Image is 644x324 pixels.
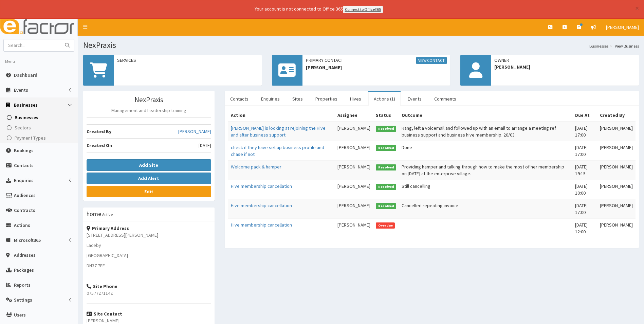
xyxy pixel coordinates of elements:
td: [PERSON_NAME] [597,180,636,199]
td: [DATE] 12:00 [572,218,597,238]
span: [PERSON_NAME] [306,64,447,71]
a: Connect to Office365 [343,6,383,13]
a: Edit [87,186,211,197]
b: Created On [87,142,112,148]
span: Users [14,312,26,318]
span: Audiences [14,192,36,198]
b: Add Alert [138,175,159,181]
td: [PERSON_NAME] [335,218,373,238]
span: Dashboard [14,72,37,78]
td: Still cancelling [399,180,572,199]
h1: NexPraxis [83,41,639,50]
p: 07577271142 [87,290,211,296]
b: Edit [144,188,153,195]
span: Microsoft365 [14,237,41,243]
span: Actions [14,222,30,228]
span: Resolved [376,164,396,170]
b: Created By [87,128,111,134]
span: Resolved [376,145,396,151]
small: Active [102,212,113,217]
a: Hives [345,92,367,106]
span: Services [117,57,258,64]
a: Events [402,92,427,106]
td: [PERSON_NAME] [597,122,636,141]
a: Businesses [589,43,608,49]
span: [DATE] [199,142,211,149]
a: Enquiries [256,92,285,106]
a: Sites [287,92,308,106]
span: Owner [494,57,636,64]
span: Resolved [376,184,396,190]
h3: home [87,211,101,217]
th: Created By [597,109,636,122]
input: Search... [4,39,61,51]
a: [PERSON_NAME] [601,19,644,36]
a: Actions (1) [368,92,401,106]
a: [PERSON_NAME] is looking at rejoining the Hive and after business support [231,125,326,138]
strong: Primary Address [87,225,129,231]
p: DN37 7FF [87,262,211,269]
div: Your account is not connected to Office 365 [120,5,517,13]
span: Bookings [14,147,34,154]
span: Businesses [14,102,38,108]
a: [PERSON_NAME] [178,128,211,135]
span: Sectors [15,125,31,131]
th: Action [228,109,335,122]
strong: Site Phone [87,283,117,289]
li: View Business [608,43,639,49]
td: [DATE] 17:00 [572,141,597,160]
a: Properties [310,92,343,106]
span: Resolved [376,203,396,209]
span: Primary Contact [306,57,447,64]
strong: Site Contact [87,311,122,317]
span: Settings [14,297,32,303]
a: Welcome pack & hamper [231,164,281,170]
a: Hive membership cancellation [231,202,292,209]
span: Payment Types [15,135,46,141]
span: Events [14,87,28,93]
td: [PERSON_NAME] [597,141,636,160]
span: Addresses [14,252,36,258]
a: Sectors [2,123,78,133]
td: Done [399,141,572,160]
a: Hive membership cancellation [231,183,292,189]
td: [DATE] 10:00 [572,180,597,199]
td: Cancelled repeating invoice [399,199,572,218]
a: Payment Types [2,133,78,143]
a: Businesses [2,112,78,123]
b: Add Site [139,162,158,168]
a: View Contact [416,57,447,64]
span: Businesses [15,114,38,121]
td: [DATE] 17:00 [572,122,597,141]
td: [PERSON_NAME] [597,218,636,238]
a: Hive membership cancellation [231,222,292,228]
p: [GEOGRAPHIC_DATA] [87,252,211,259]
span: Resolved [376,126,396,132]
td: Providing hamper and talking through how to make the most of her membership on [DATE] at the ente... [399,160,572,180]
td: [DATE] 17:00 [572,199,597,218]
a: Comments [429,92,462,106]
p: Management and Leadership training [87,107,211,114]
span: Packages [14,267,34,273]
td: [PERSON_NAME] [335,141,373,160]
td: [DATE] 19:15 [572,160,597,180]
td: [PERSON_NAME] [335,160,373,180]
td: [PERSON_NAME] [597,199,636,218]
span: [PERSON_NAME] [606,24,639,30]
span: Enquiries [14,177,34,183]
p: [PERSON_NAME] [87,317,211,324]
td: [PERSON_NAME] [597,160,636,180]
th: Outcome [399,109,572,122]
p: [STREET_ADDRESS][PERSON_NAME] [87,232,211,238]
td: [PERSON_NAME] [335,180,373,199]
a: check if they have set up business profile and chase if not [231,144,324,157]
td: [PERSON_NAME] [335,122,373,141]
th: Due At [572,109,597,122]
p: Laceby [87,242,211,249]
button: × [635,5,639,12]
span: Contracts [14,207,35,213]
th: Status [373,109,399,122]
h3: NexPraxis [87,96,211,104]
span: [PERSON_NAME] [494,64,636,70]
th: Assignee [335,109,373,122]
